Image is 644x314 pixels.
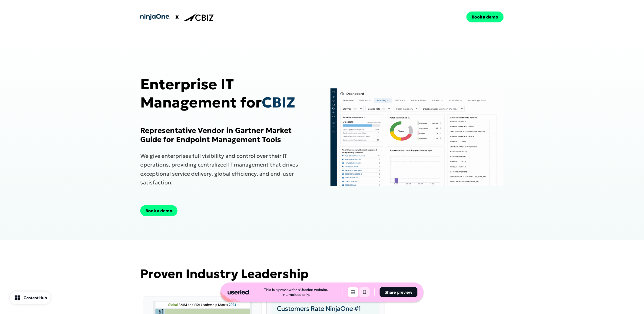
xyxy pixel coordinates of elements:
[348,287,358,297] button: Desktop mode
[175,14,179,20] strong: X
[466,12,504,22] button: Book a demo
[140,205,178,216] button: Book a demo
[380,287,418,297] button: Share preview
[360,287,370,297] button: Mobile mode
[283,292,310,297] div: Internal use only.
[140,126,314,144] h1: Representative Vendor in Gartner Market Guide for Endpoint Management Tools
[10,292,51,304] button: Content Hub
[140,265,504,283] p: Proven Industry Leadership
[140,151,314,187] h1: We give enterprises full visibility and control over their IT operations, providing centralized I...
[24,295,47,301] div: Content Hub
[264,287,328,292] div: This is a preview for a Userled website.
[140,75,314,111] h1: Enterprise IT Management for
[262,93,295,111] span: CBIZ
